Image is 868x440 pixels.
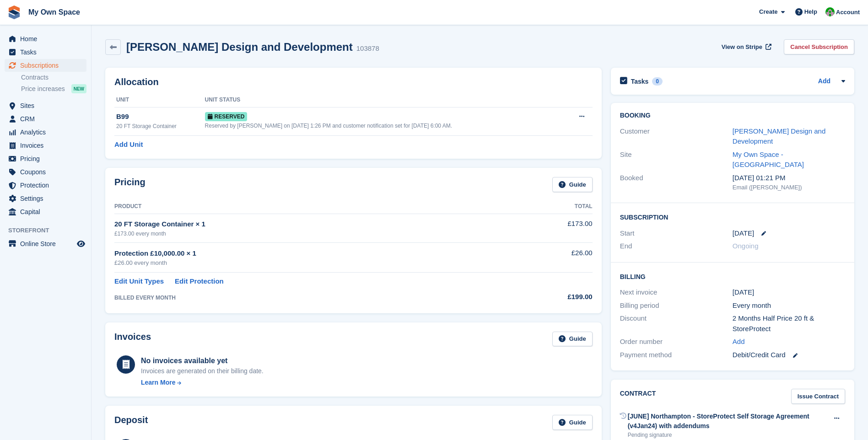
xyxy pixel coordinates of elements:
a: Contracts [21,73,86,82]
th: Product [114,199,504,214]
div: Start [620,228,733,239]
div: 103878 [356,43,379,54]
a: View on Stripe [718,39,773,54]
span: Protection [20,179,75,192]
h2: Billing [620,272,845,281]
span: Help [804,7,817,16]
span: Invoices [20,139,75,152]
a: menu [5,113,86,125]
div: Protection £10,000.00 × 1 [114,248,504,259]
div: Site [620,150,733,170]
h2: Deposit [114,415,148,430]
div: No invoices available yet [141,355,264,366]
th: Total [504,199,592,214]
h2: Booking [620,112,845,119]
span: View on Stripe [722,43,762,52]
span: Coupons [20,166,75,178]
div: 20 FT Storage Container × 1 [114,219,504,230]
a: Add [733,337,745,347]
span: Price increases [21,85,65,93]
div: Pending signature [628,431,828,439]
div: 2 Months Half Price 20 ft & StoreProtect [733,313,845,334]
div: Next invoice [620,287,733,298]
span: Tasks [20,46,75,59]
a: [PERSON_NAME] Design and Development [733,127,825,145]
div: Debit/Credit Card [733,350,845,360]
a: menu [5,139,86,152]
a: menu [5,126,86,139]
a: menu [5,32,86,45]
span: Reserved [205,112,248,121]
div: £199.00 [504,292,592,302]
div: Email ([PERSON_NAME]) [733,183,845,192]
h2: Invoices [114,332,151,347]
a: menu [5,99,86,112]
div: £173.00 every month [114,230,504,238]
span: Account [836,8,860,17]
div: [JUNE] Northampton - StoreProtect Self Storage Agreement (v4Jan24) with addendums [628,412,828,431]
td: £26.00 [504,243,592,273]
a: Preview store [75,238,86,249]
div: BILLED EVERY MONTH [114,294,504,302]
a: Price increases NEW [21,84,86,94]
h2: Pricing [114,177,146,192]
div: B99 [116,112,205,122]
img: Paula Harris [825,7,835,16]
span: Subscriptions [20,59,75,72]
a: menu [5,237,86,250]
a: menu [5,179,86,192]
span: Ongoing [733,242,759,250]
div: NEW [71,84,86,93]
th: Unit [114,93,205,107]
div: Order number [620,337,733,347]
a: Cancel Subscription [784,39,854,54]
div: Every month [733,300,845,311]
td: £173.00 [504,214,592,242]
div: End [620,241,733,252]
span: Home [20,32,75,45]
span: Analytics [20,126,75,139]
div: [DATE] [733,287,845,298]
a: menu [5,152,86,165]
a: menu [5,166,86,178]
a: menu [5,59,86,72]
span: Online Store [20,237,75,250]
div: Booked [620,173,733,192]
a: Edit Unit Types [114,276,164,287]
a: menu [5,192,86,205]
div: Learn More [141,378,175,387]
div: Discount [620,313,733,334]
img: stora-icon-8386f47178a22dfd0bd8f6a31ec36ba5ce8667c1dd55bd0f319d3a0aa187defe.svg [7,5,21,19]
div: [DATE] 01:21 PM [733,173,845,183]
a: Add [818,76,830,87]
a: Guide [552,332,593,347]
div: Billing period [620,300,733,311]
h2: [PERSON_NAME] Design and Development [126,41,353,53]
a: My Own Space - [GEOGRAPHIC_DATA] [733,150,804,169]
span: Pricing [20,152,75,165]
a: menu [5,46,86,59]
a: Learn More [141,378,264,387]
div: 20 FT Storage Container [116,122,205,130]
span: Create [759,7,777,16]
span: Sites [20,99,75,112]
time: 2025-09-13 00:00:00 UTC [733,228,754,239]
h2: Tasks [631,77,649,86]
a: menu [5,205,86,218]
span: Storefront [8,226,91,235]
h2: Allocation [114,77,593,87]
a: Edit Protection [175,276,224,287]
h2: Subscription [620,212,845,221]
div: Payment method [620,350,733,360]
h2: Contract [620,389,656,404]
div: 0 [652,77,663,86]
span: Settings [20,192,75,205]
div: £26.00 every month [114,258,504,268]
div: Reserved by [PERSON_NAME] on [DATE] 1:26 PM and customer notification set for [DATE] 6:00 AM. [205,122,565,130]
a: My Own Space [25,5,84,20]
a: Add Unit [114,140,143,150]
th: Unit Status [205,93,565,107]
a: Guide [552,415,593,430]
div: Customer [620,126,733,147]
span: CRM [20,113,75,125]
